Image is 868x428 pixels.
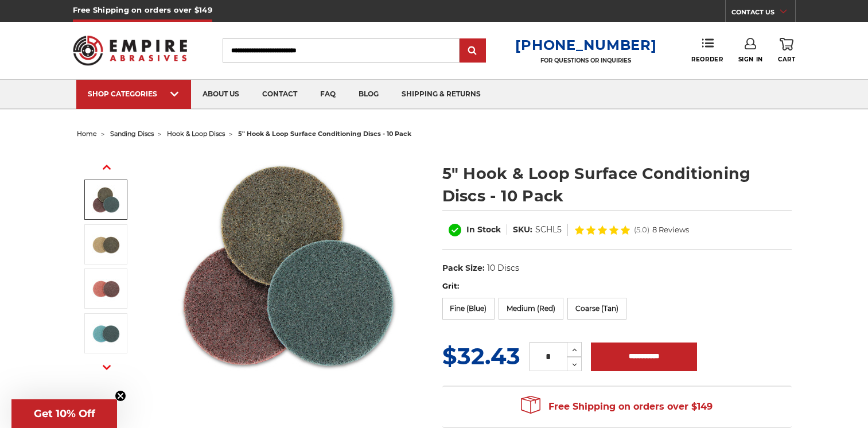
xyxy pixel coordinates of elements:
a: sanding discs [110,130,154,138]
a: contact [251,80,309,109]
button: Previous [93,155,120,180]
span: (5.0) [634,226,649,234]
img: medium red 5 inch hook and loop surface conditioning disc [92,274,120,303]
img: 5 inch surface conditioning discs [175,150,404,380]
img: fine blue 5 inch hook and loop surface conditioning disc [92,319,120,348]
span: 5" hook & loop surface conditioning discs - 10 pack [238,130,411,138]
span: $32.43 [442,342,520,370]
dd: SCHL5 [535,224,562,236]
a: faq [309,80,347,109]
a: about us [191,80,251,109]
img: coarse tan 5 inch hook and loop surface conditioning disc [92,230,120,259]
a: Reorder [691,38,723,63]
div: SHOP CATEGORIES [88,90,180,98]
a: [PHONE_NUMBER] [515,37,656,53]
span: In Stock [466,224,501,235]
span: Sign In [738,56,763,63]
input: Submit [461,40,484,63]
dd: 10 Discs [487,262,519,274]
dt: SKU: [513,224,532,236]
a: hook & loop discs [167,130,225,138]
button: Next [93,355,120,379]
p: FOR QUESTIONS OR INQUIRIES [515,57,656,64]
span: Free Shipping on orders over $149 [521,395,713,418]
a: blog [347,80,390,109]
span: Get 10% Off [34,407,95,420]
dt: Pack Size: [442,262,485,274]
span: Cart [778,56,795,63]
img: 5 inch non woven scotchbrite discs [92,185,120,214]
a: Cart [778,38,795,63]
a: home [77,130,97,138]
img: Empire Abrasives [73,28,188,73]
a: shipping & returns [390,80,492,109]
span: 8 Reviews [652,226,689,234]
label: Grit: [442,281,792,292]
button: Close teaser [115,390,126,402]
a: CONTACT US [731,6,795,22]
span: Reorder [691,56,723,63]
h1: 5" Hook & Loop Surface Conditioning Discs - 10 Pack [442,162,792,207]
div: Get 10% OffClose teaser [11,399,117,428]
